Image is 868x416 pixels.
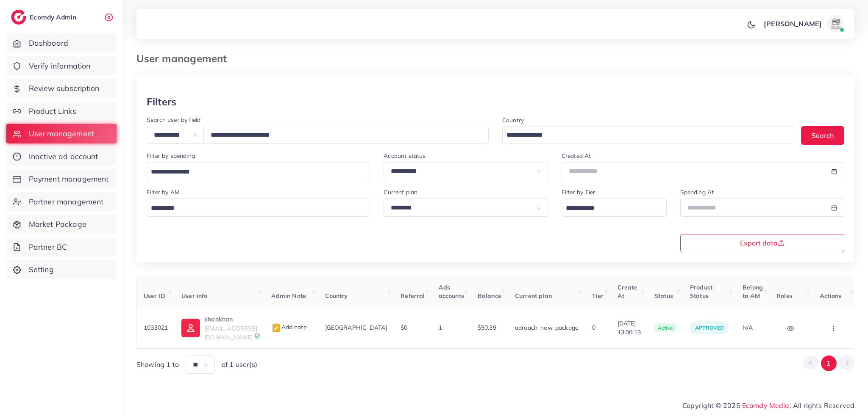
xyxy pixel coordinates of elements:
span: [GEOGRAPHIC_DATA] [325,324,387,331]
span: , All rights Reserved [790,400,854,410]
span: Current plan [515,292,552,300]
a: logoEcomdy Admin [11,10,78,25]
span: adreach_new_package [515,324,579,331]
div: Search for option [147,198,370,217]
span: User info [181,292,207,300]
a: khankhan[EMAIL_ADDRESS][DOMAIN_NAME] [181,314,257,342]
input: Search for option [504,129,783,142]
span: Inactive ad account [29,151,98,162]
img: 9CAL8B2pu8EFxCJHYAAAAldEVYdGRhdGU6Y3JlYXRlADIwMjItMTItMDlUMDQ6NTg6MzkrMDA6MDBXSlgLAAAAJXRFWHRkYXR... [254,333,260,339]
span: Dashboard [29,38,68,49]
p: [PERSON_NAME] [764,19,822,29]
a: Ecomdy Media [742,401,790,410]
span: approved [695,325,724,331]
button: Go to page 1 [821,355,837,371]
label: Filter by Tier [562,188,595,196]
span: [EMAIL_ADDRESS][DOMAIN_NAME] [204,325,257,341]
span: 1033021 [144,324,168,331]
label: Account status [384,152,426,160]
span: Balance [478,292,501,300]
span: Add note [271,323,307,331]
div: Search for option [562,198,667,217]
div: Search for option [147,162,370,180]
label: Filter by AM [147,188,180,196]
label: Current plan [384,188,417,196]
span: Product Links [29,106,76,117]
button: Search [801,126,844,144]
span: Status [654,292,673,300]
button: Export data [680,234,845,252]
a: Review subscription [6,79,117,98]
ul: Pagination [803,355,854,371]
span: User ID [144,292,165,300]
span: Partner BC [29,242,67,253]
span: $0 [401,324,407,331]
span: N/A [743,324,753,331]
span: Setting [29,264,54,275]
a: Product Links [6,102,117,121]
h2: Ecomdy Admin [30,13,78,21]
span: $50.39 [478,324,496,331]
span: Ads accounts [439,284,464,300]
span: Export data [740,240,785,246]
a: [PERSON_NAME]avatar [759,15,848,32]
span: 1 [439,324,442,331]
span: Belong to AM [743,284,763,300]
a: Verify information [6,56,117,76]
img: logo [11,10,26,25]
a: Setting [6,260,117,279]
span: Tier [592,292,604,300]
span: Market Package [29,219,86,230]
span: [DATE] 13:00:13 [618,319,641,336]
input: Search for option [148,202,359,215]
h3: User management [136,52,234,65]
label: Created At [562,152,591,160]
a: Payment management [6,169,117,189]
a: User management [6,124,117,143]
a: Inactive ad account [6,147,117,166]
span: Product Status [690,284,712,300]
span: Create At [618,284,637,300]
a: Dashboard [6,33,117,53]
img: admin_note.cdd0b510.svg [271,323,281,333]
span: User management [29,128,94,139]
label: Filter by spending [147,152,195,160]
span: 0 [592,324,595,331]
input: Search for option [148,165,359,179]
div: Search for option [502,126,794,143]
span: Country [325,292,348,300]
label: Spending At [680,188,714,196]
span: Review subscription [29,83,100,94]
span: Partner management [29,196,104,207]
span: Payment management [29,174,109,185]
span: Admin Note [271,292,306,300]
label: Country [502,116,524,124]
span: of 1 user(s) [222,360,257,369]
img: avatar [827,15,844,32]
a: Market Package [6,215,117,234]
p: khankhan [204,314,257,324]
img: ic-user-info.36bf1079.svg [181,319,200,337]
a: Partner BC [6,237,117,257]
span: Roles [776,292,793,300]
span: Referral [401,292,425,300]
span: Verify information [29,61,91,72]
a: Partner management [6,192,117,212]
span: active [654,323,676,333]
label: Search user by field [147,116,200,124]
span: Copyright © 2025 [682,400,854,410]
span: Actions [820,292,841,300]
h3: Filters [147,96,176,108]
input: Search for option [563,202,656,215]
span: Showing 1 to [136,360,179,369]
